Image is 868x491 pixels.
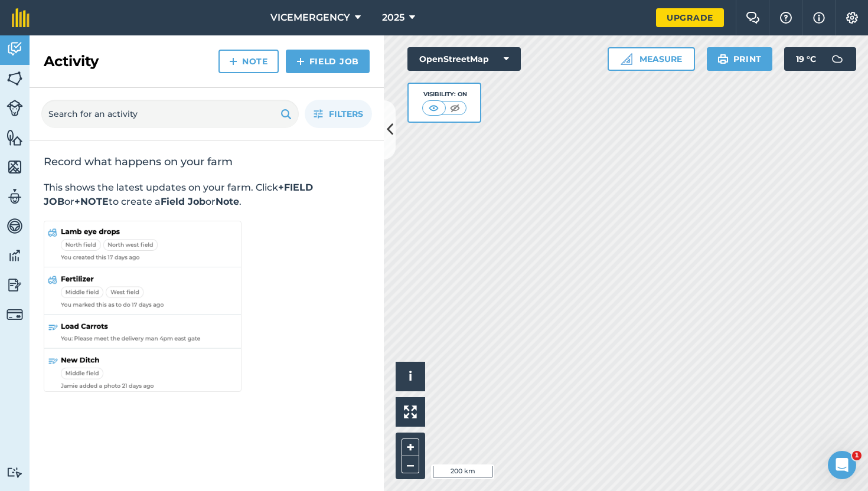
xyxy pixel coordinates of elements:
a: Field Job [286,50,370,73]
h2: Record what happens on your farm [44,155,370,169]
button: i [396,362,425,391]
img: Two speech bubbles overlapping with the left bubble in the forefront [746,12,760,24]
strong: Field Job [161,196,205,207]
img: svg+xml;base64,PHN2ZyB4bWxucz0iaHR0cDovL3d3dy53My5vcmcvMjAwMC9zdmciIHdpZHRoPSI1NiIgaGVpZ2h0PSI2MC... [6,129,23,146]
img: svg+xml;base64,PD94bWwgdmVyc2lvbj0iMS4wIiBlbmNvZGluZz0idXRmLTgiPz4KPCEtLSBHZW5lcmF0b3I6IEFkb2JlIE... [6,247,23,264]
img: Ruler icon [621,53,632,65]
img: svg+xml;base64,PD94bWwgdmVyc2lvbj0iMS4wIiBlbmNvZGluZz0idXRmLTgiPz4KPCEtLSBHZW5lcmF0b3I6IEFkb2JlIE... [6,306,23,323]
img: svg+xml;base64,PD94bWwgdmVyc2lvbj0iMS4wIiBlbmNvZGluZz0idXRmLTgiPz4KPCEtLSBHZW5lcmF0b3I6IEFkb2JlIE... [825,47,849,71]
span: VICEMERGENCY [270,11,350,25]
button: OpenStreetMap [407,47,521,71]
img: svg+xml;base64,PHN2ZyB4bWxucz0iaHR0cDovL3d3dy53My5vcmcvMjAwMC9zdmciIHdpZHRoPSI1NiIgaGVpZ2h0PSI2MC... [6,70,23,87]
img: svg+xml;base64,PHN2ZyB4bWxucz0iaHR0cDovL3d3dy53My5vcmcvMjAwMC9zdmciIHdpZHRoPSI1MCIgaGVpZ2h0PSI0MC... [426,102,441,114]
div: Visibility: On [422,90,467,99]
img: svg+xml;base64,PHN2ZyB4bWxucz0iaHR0cDovL3d3dy53My5vcmcvMjAwMC9zdmciIHdpZHRoPSIxNCIgaGVpZ2h0PSIyNC... [296,54,305,68]
img: svg+xml;base64,PHN2ZyB4bWxucz0iaHR0cDovL3d3dy53My5vcmcvMjAwMC9zdmciIHdpZHRoPSI1NiIgaGVpZ2h0PSI2MC... [6,158,23,176]
button: + [402,438,419,456]
button: Measure [608,47,695,71]
img: svg+xml;base64,PD94bWwgdmVyc2lvbj0iMS4wIiBlbmNvZGluZz0idXRmLTgiPz4KPCEtLSBHZW5lcmF0b3I6IEFkb2JlIE... [6,188,23,205]
a: Upgrade [656,8,724,27]
strong: +NOTE [74,196,109,207]
button: Filters [305,100,372,128]
img: svg+xml;base64,PHN2ZyB4bWxucz0iaHR0cDovL3d3dy53My5vcmcvMjAwMC9zdmciIHdpZHRoPSIxNCIgaGVpZ2h0PSIyNC... [229,54,237,68]
strong: Note [216,196,239,207]
a: Note [218,50,279,73]
img: fieldmargin Logo [12,8,30,27]
img: Four arrows, one pointing top left, one top right, one bottom right and the last bottom left [404,405,417,418]
img: svg+xml;base64,PD94bWwgdmVyc2lvbj0iMS4wIiBlbmNvZGluZz0idXRmLTgiPz4KPCEtLSBHZW5lcmF0b3I6IEFkb2JlIE... [6,217,23,235]
input: Search for an activity [41,100,299,128]
img: svg+xml;base64,PHN2ZyB4bWxucz0iaHR0cDovL3d3dy53My5vcmcvMjAwMC9zdmciIHdpZHRoPSI1MCIgaGVpZ2h0PSI0MC... [448,102,462,114]
span: Filters [329,107,363,120]
span: i [409,369,412,384]
span: 19 ° C [796,47,816,71]
img: A question mark icon [779,12,793,24]
img: svg+xml;base64,PHN2ZyB4bWxucz0iaHR0cDovL3d3dy53My5vcmcvMjAwMC9zdmciIHdpZHRoPSIxNyIgaGVpZ2h0PSIxNy... [813,11,825,25]
span: 2025 [382,11,404,25]
button: – [402,456,419,473]
img: svg+xml;base64,PD94bWwgdmVyc2lvbj0iMS4wIiBlbmNvZGluZz0idXRmLTgiPz4KPCEtLSBHZW5lcmF0b3I6IEFkb2JlIE... [6,467,23,478]
button: 19 °C [784,47,856,71]
img: svg+xml;base64,PHN2ZyB4bWxucz0iaHR0cDovL3d3dy53My5vcmcvMjAwMC9zdmciIHdpZHRoPSIxOSIgaGVpZ2h0PSIyNC... [280,107,292,121]
img: svg+xml;base64,PHN2ZyB4bWxucz0iaHR0cDovL3d3dy53My5vcmcvMjAwMC9zdmciIHdpZHRoPSIxOSIgaGVpZ2h0PSIyNC... [717,52,729,66]
iframe: Intercom live chat [828,451,856,479]
button: Print [707,47,773,71]
h2: Activity [44,52,99,71]
img: svg+xml;base64,PD94bWwgdmVyc2lvbj0iMS4wIiBlbmNvZGluZz0idXRmLTgiPz4KPCEtLSBHZW5lcmF0b3I6IEFkb2JlIE... [6,40,23,58]
img: svg+xml;base64,PD94bWwgdmVyc2lvbj0iMS4wIiBlbmNvZGluZz0idXRmLTgiPz4KPCEtLSBHZW5lcmF0b3I6IEFkb2JlIE... [6,100,23,116]
img: A cog icon [845,12,859,24]
img: svg+xml;base64,PD94bWwgdmVyc2lvbj0iMS4wIiBlbmNvZGluZz0idXRmLTgiPz4KPCEtLSBHZW5lcmF0b3I6IEFkb2JlIE... [6,276,23,294]
span: 1 [852,451,862,460]
p: This shows the latest updates on your farm. Click or to create a or . [44,181,370,209]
